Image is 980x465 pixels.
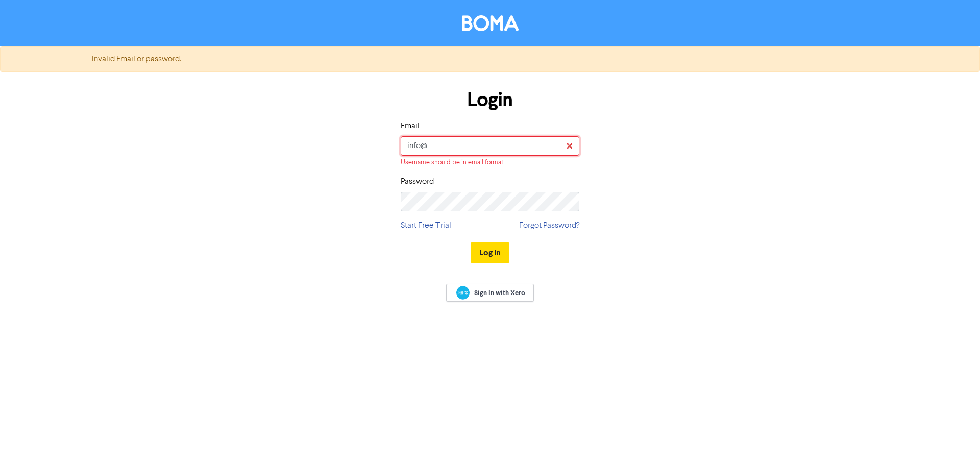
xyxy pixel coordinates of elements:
a: Sign In with Xero [446,284,534,302]
div: Username should be in email format [401,158,579,167]
label: Password [401,176,434,188]
div: Invalid Email or password. [84,53,896,65]
img: Xero logo [456,286,470,300]
h1: Login [401,88,579,112]
img: BOMA Logo [462,15,519,31]
a: Forgot Password? [519,219,579,232]
iframe: Chat Widget [852,355,980,465]
a: Start Free Trial [401,219,451,232]
label: Email [401,120,420,132]
button: Log In [471,242,509,263]
span: Sign In with Xero [474,288,525,298]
